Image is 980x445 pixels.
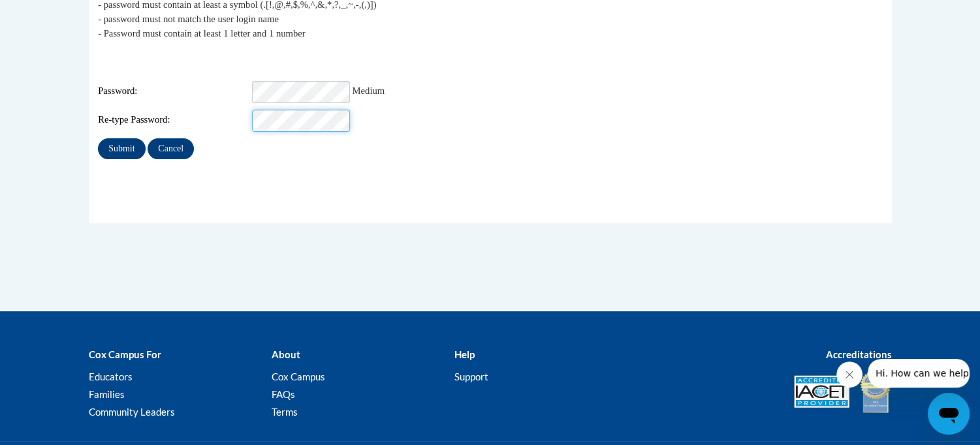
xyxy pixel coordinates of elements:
[454,348,474,360] b: Help
[271,348,300,360] b: About
[859,369,892,414] img: IDA® Accredited
[271,371,324,382] a: Cox Campus
[271,406,297,418] a: Terms
[89,371,133,382] a: Educators
[148,138,194,159] input: Cancel
[89,348,161,360] b: Cox Campus For
[98,113,249,127] span: Re-type Password:
[89,406,175,418] a: Community Leaders
[89,388,125,400] a: Families
[836,361,862,388] iframe: Close message
[271,388,294,400] a: FAQs
[868,359,970,388] iframe: Message from company
[794,375,849,408] img: Accredited IACET® Provider
[826,348,892,360] b: Accreditations
[98,84,249,99] span: Password:
[454,371,488,382] a: Support
[928,393,970,435] iframe: Button to launch messaging window
[353,85,385,96] span: Medium
[98,138,145,159] input: Submit
[8,9,106,20] span: Hi. How can we help?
